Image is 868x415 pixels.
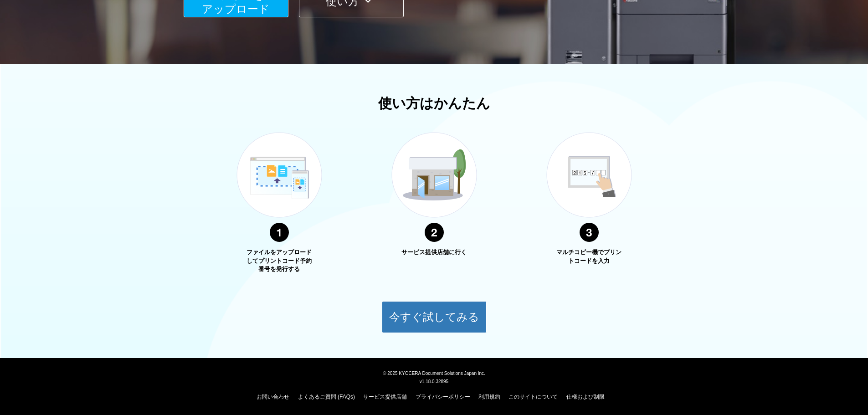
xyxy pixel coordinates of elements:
[416,394,470,400] a: プライバシーポリシー
[298,394,355,400] a: よくあるご質問 (FAQs)
[257,394,289,400] a: お問い合わせ
[383,370,485,376] span: © 2025 KYOCERA Document Solutions Japan Inc.
[420,379,448,384] span: v1.18.0.32895
[555,248,623,265] p: マルチコピー機でプリントコードを入力
[400,248,468,257] p: サービス提供店舗に行く
[382,301,487,333] button: 今すぐ試してみる
[363,394,407,400] a: サービス提供店舗
[508,394,558,400] a: このサイトについて
[245,248,313,274] p: ファイルをアップロードしてプリントコード予約番号を発行する
[478,394,500,400] a: 利用規約
[566,394,605,400] a: 仕様および制限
